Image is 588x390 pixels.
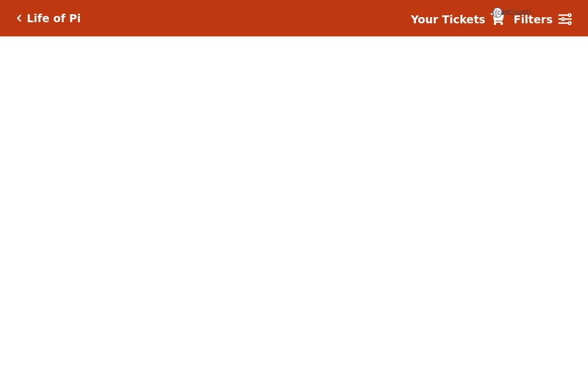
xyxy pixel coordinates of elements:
[513,13,553,26] strong: Filters
[27,12,81,25] h5: Life of Pi
[513,11,571,28] a: Filters
[492,7,503,18] span: {{cartCount}}
[411,11,504,28] a: Your Tickets {{cartCount}}
[411,13,485,26] strong: Your Tickets
[17,14,22,22] a: Click here to go back to filters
